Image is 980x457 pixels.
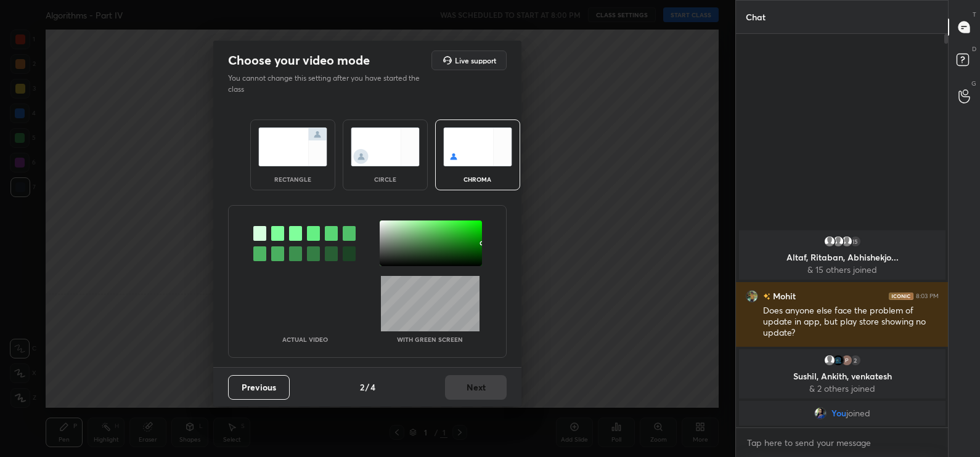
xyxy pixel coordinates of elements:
h4: 4 [370,381,375,394]
img: no-rating-badge.077c3623.svg [763,293,770,300]
p: Actual Video [282,336,328,342]
img: default.png [823,235,835,248]
p: Sushil, Ankith, venkatesh [746,371,938,381]
img: 3 [746,290,758,302]
img: chromaScreenIcon.c19ab0a0.svg [443,127,512,166]
p: Altaf, Ritaban, Abhishekjo... [746,253,938,262]
div: circle [361,176,410,182]
div: chroma [453,176,502,182]
img: default.png [840,235,852,248]
p: T [973,10,976,19]
img: default.png [823,354,835,366]
img: circleScreenIcon.acc0effb.svg [351,127,420,166]
p: D [972,44,976,54]
p: With green screen [397,336,463,342]
img: normalScreenIcon.ae25ed63.svg [258,127,327,166]
span: You [831,408,846,418]
p: & 2 others joined [746,384,938,394]
div: 15 [849,235,861,248]
img: default.png [831,235,844,248]
p: & 15 others joined [746,265,938,275]
div: 2 [849,354,861,366]
h2: Choose your video mode [228,52,370,68]
h6: Mohit [770,289,796,302]
div: Does anyone else face the problem of update in app, but play store showing no update? [763,305,939,339]
p: G [971,79,976,88]
img: iconic-dark.1390631f.png [889,293,913,300]
img: 3 [831,354,844,366]
p: You cannot change this setting after you have started the class [228,73,428,95]
div: grid [736,228,949,428]
span: joined [846,408,870,418]
div: 8:03 PM [916,293,939,300]
div: rectangle [268,176,317,182]
h4: 2 [360,381,364,394]
img: 687005c0829143fea9909265324df1f4.png [814,407,827,419]
h5: Live support [455,57,496,64]
p: Chat [736,1,775,33]
img: a42024d8df2546d6bd9f1d68dca47cd3.72696163_3 [840,354,852,366]
h4: / [365,381,369,394]
button: Previous [228,375,290,400]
